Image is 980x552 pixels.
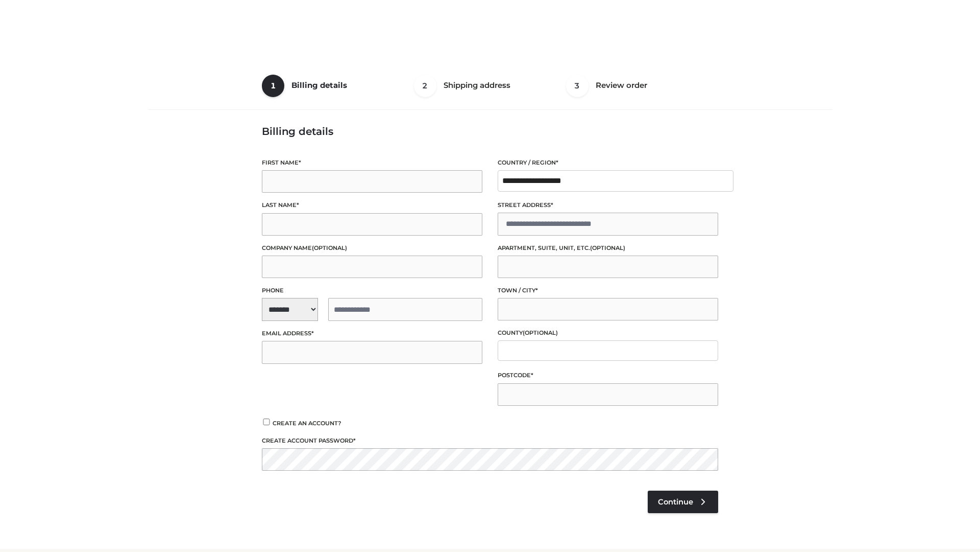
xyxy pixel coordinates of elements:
a: Continue [648,491,718,513]
span: (optional) [312,244,347,251]
span: Shipping address [444,80,510,90]
h3: Billing details [262,125,718,137]
span: (optional) [523,329,558,336]
label: First name [262,158,482,168]
span: 3 [566,75,589,97]
label: Town / City [498,286,718,295]
span: Continue [658,497,693,507]
label: Postcode [498,371,718,380]
label: Email address [262,329,482,338]
span: 2 [414,75,436,97]
span: Billing details [291,80,347,90]
label: Create account password [262,436,718,446]
span: Create an account? [273,420,341,427]
span: Review order [596,80,647,90]
label: Last name [262,200,482,210]
span: 1 [262,75,284,97]
label: Phone [262,286,482,295]
label: County [498,328,718,338]
input: Create an account? [262,419,271,425]
label: Street address [498,200,718,210]
label: Apartment, suite, unit, etc. [498,243,718,253]
label: Company name [262,243,482,253]
label: Country / Region [498,158,718,168]
span: (optional) [590,244,625,251]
